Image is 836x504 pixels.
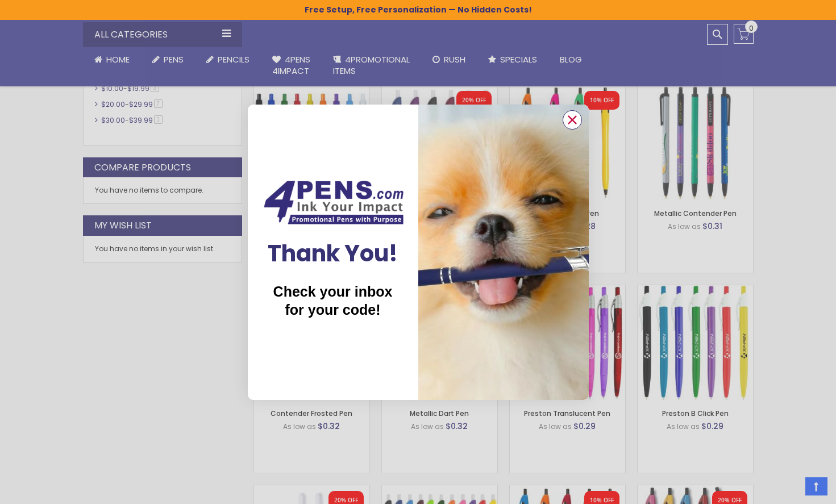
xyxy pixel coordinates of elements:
[273,284,393,318] span: Check your inbox for your code!
[418,105,589,400] img: b2d7038a-49cb-4a70-a7cc-c7b8314b33fd.jpeg
[259,177,407,228] img: Couch
[563,110,582,130] button: Close dialog
[268,238,398,269] span: Thank You!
